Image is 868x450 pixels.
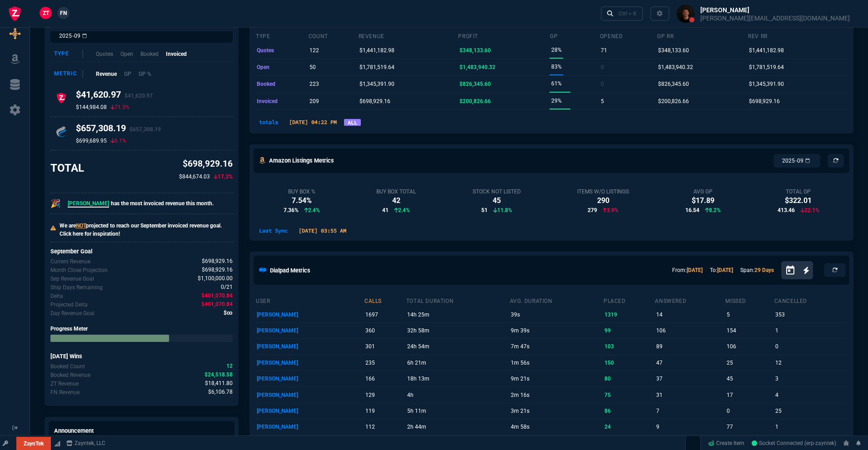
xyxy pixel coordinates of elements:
p: 9m 39s [511,324,602,337]
p: 25 [775,405,846,417]
p: [PERSON_NAME] [257,324,363,337]
a: 8VAS9PBx_AHec9wKAADL [752,439,836,447]
p: 1697 [365,308,404,321]
p: Today's Booked revenue [50,371,90,379]
p: $348,133.60 [459,44,491,57]
p: 209 [309,95,319,108]
p: [PERSON_NAME] [257,372,363,385]
th: GP RR [657,29,748,42]
p: 7 [656,405,724,417]
p: 5 [727,308,773,321]
span: Delta divided by the remaining ship days. [224,309,233,317]
th: placed [603,294,654,307]
p: 150 [604,356,653,369]
p: Booked [140,50,159,58]
th: calls [364,294,406,307]
div: Metric [54,70,83,78]
p: 11.8% [493,206,512,214]
span: Uses current month's data to project the month's close. [202,266,233,274]
th: GP [549,29,599,42]
p: 0 [601,61,604,74]
p: has the most invoiced revenue this month. [68,199,214,208]
p: spec.value [194,257,233,266]
p: 61% [551,77,562,90]
p: 106 [656,324,724,337]
div: Avg GP [685,188,721,195]
p: 80 [604,372,653,385]
p: spec.value [218,362,233,371]
p: 32h 58m [407,324,508,337]
p: $698,929.16 [179,158,233,171]
p: [PERSON_NAME] [257,356,363,369]
p: 37 [656,372,724,385]
p: From: [672,266,703,274]
p: 47 [656,356,724,369]
div: $17.89 [685,195,721,206]
div: Type [54,50,83,58]
p: 14 [656,308,724,321]
th: answered [654,294,725,307]
p: $1,483,940.32 [459,61,495,74]
div: Buy Box Total [376,188,416,195]
p: 18h 13m [407,372,508,385]
p: 106 [727,340,773,353]
p: 301 [365,340,404,353]
p: GP [124,70,131,78]
span: Revenue for Sep. [202,257,233,266]
p: 7m 47s [511,340,602,353]
p: Uses current month's data to project the month's close. [50,266,108,274]
th: type [255,29,308,42]
span: ZT [43,9,49,17]
p: 14h 25m [407,308,508,321]
p: 29% [551,94,562,107]
p: Today's zaynTek revenue [50,380,79,388]
p: Company Revenue Goal for Sep. [50,275,94,283]
p: 86 [604,405,653,417]
p: $1,441,182.98 [359,44,394,57]
p: spec.value [196,371,233,379]
p: 223 [309,78,319,90]
p: GP % [139,70,151,78]
span: FN [60,9,67,17]
p: 2.4% [304,206,320,214]
td: invoiced [255,93,308,109]
p: Last Sync [255,227,291,235]
p: $1,483,940.32 [658,61,693,74]
h4: $657,308.19 [76,123,161,137]
span: Today's Booked revenue [205,371,233,379]
p: The difference between the current month's Revenue goal and projected month-end. [50,301,88,309]
p: 8.2% [705,206,721,214]
p: 83% [551,60,562,73]
div: 7.54% [284,195,320,206]
p: 360 [365,324,404,337]
p: 1m 56s [511,356,602,369]
p: 12 [775,356,846,369]
span: Today's Booked count [226,362,233,371]
p: 3 [775,372,846,385]
p: $1,345,391.90 [749,78,784,90]
div: 45 [473,195,521,206]
p: 0 [727,405,773,417]
p: 24h 54m [407,340,508,353]
p: Span: [740,266,774,274]
p: 71.3% [110,104,130,111]
p: $826,345.60 [658,78,689,90]
td: booked [255,76,308,93]
p: $1,345,391.90 [359,78,394,90]
p: spec.value [193,300,233,309]
a: 29 Days [754,267,774,273]
p: [PERSON_NAME] [257,420,363,433]
span: 51 [481,206,488,214]
p: 6.1% [110,137,126,144]
div: 290 [577,195,629,206]
div: Buy Box % [284,188,320,195]
th: total duration [406,294,509,307]
th: Rev RR [748,29,848,42]
span: Today's zaynTek revenue [205,379,233,388]
td: open [255,59,308,75]
th: count [308,29,358,42]
div: Stock Not Listed [473,188,521,195]
p: [PERSON_NAME] [257,340,363,353]
p: Progress Meter [50,325,233,333]
p: spec.value [197,379,233,388]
